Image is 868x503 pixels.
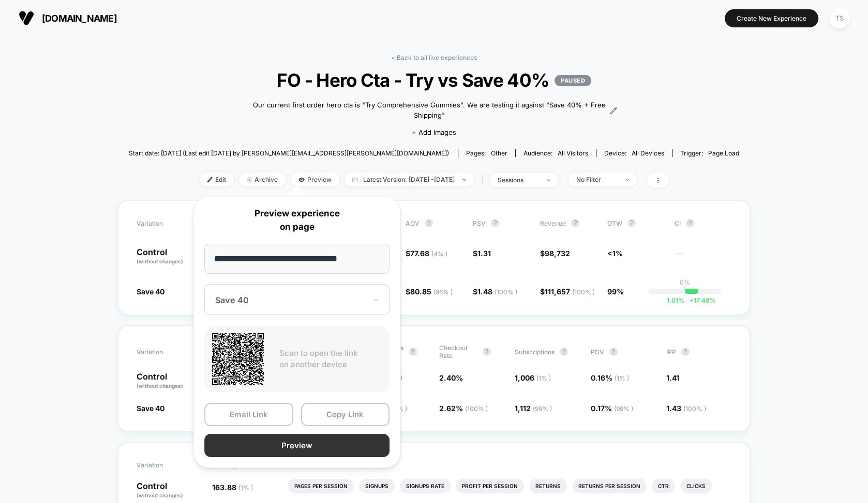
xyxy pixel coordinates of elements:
span: 98,732 [545,249,570,258]
li: Signups Rate [400,479,451,493]
span: $ [540,249,570,258]
p: | [684,286,686,294]
span: --- [675,250,731,265]
img: end [625,179,629,181]
li: Signups [359,479,395,493]
p: Would like to see more reports? [288,461,732,468]
div: No Filter [576,176,618,183]
p: Control [137,482,202,499]
button: ? [681,348,690,356]
span: Edit [200,172,234,186]
span: 1,112 [515,404,552,413]
button: Preview [204,434,390,457]
span: (without changes) [137,383,183,389]
span: Archive [239,172,286,186]
span: $ [473,287,517,296]
button: ? [571,219,579,227]
span: PDV [591,348,604,356]
img: edit [207,177,213,182]
span: ( 96 % ) [433,288,453,296]
button: ? [409,348,417,356]
span: ( 99 % ) [614,405,633,413]
span: 0.17 % [591,404,633,413]
span: All Visitors [558,149,588,157]
span: Our current first order hero cta is "Try Comprehensive Gummies". We are testing it against "Save ... [251,100,607,120]
span: $ [406,287,453,296]
span: Save 40 [137,287,164,296]
span: Variation [137,344,193,359]
span: Variation [137,219,193,227]
span: OTW [607,219,664,227]
span: $ [473,249,491,258]
span: 2.62 % [439,404,488,413]
a: < Back to all live experiences [391,54,477,61]
li: Returns Per Session [572,479,647,493]
p: 0% [680,278,690,286]
span: 1.01 % [667,296,684,304]
span: Page Load [708,149,739,157]
span: Revenue [540,219,566,227]
li: Profit Per Session [456,479,524,493]
span: <1% [607,249,623,258]
span: [DOMAIN_NAME] [42,13,117,24]
button: ? [491,219,499,227]
p: Scan to open the link on another device [279,348,382,371]
span: Start date: [DATE] (Last edit [DATE] by [PERSON_NAME][EMAIL_ADDRESS][PERSON_NAME][DOMAIN_NAME]) [129,149,449,157]
span: 2.40 % [439,373,463,382]
button: ? [686,219,694,227]
img: end [247,177,252,182]
span: ( 100 % ) [572,288,595,296]
span: + [690,296,694,304]
div: Trigger: [680,149,739,157]
span: 1.41 [666,373,679,382]
span: AOV [406,219,420,227]
p: Control [137,372,202,390]
button: TS [826,8,852,29]
button: ? [609,348,618,356]
span: 163.88 [212,483,253,492]
span: 77.68 [410,249,447,258]
div: Pages: [466,149,507,157]
span: FO - Hero Cta - Try vs Save 40% [159,69,709,91]
span: Subscriptions [515,348,555,356]
span: PSV [473,219,486,227]
span: + Add Images [412,128,456,136]
span: 1.43 [666,404,706,413]
span: ( 100 % ) [465,405,488,413]
span: ( 1 % ) [536,374,551,382]
span: ( 100 % ) [683,405,706,413]
button: ? [560,348,568,356]
span: ( 99 % ) [533,405,552,413]
span: Save 40 [137,404,164,413]
li: Pages Per Session [288,479,354,493]
span: IPP [666,348,676,356]
button: Create New Experience [725,9,818,27]
span: Checkout Rate [439,344,477,359]
span: Variation [137,461,193,469]
span: (without changes) [137,258,183,264]
span: 80.85 [410,287,453,296]
span: 99% [607,287,624,296]
span: 17.48 % [684,296,716,304]
span: 111,657 [545,287,595,296]
img: calendar [352,177,358,182]
button: ? [425,219,433,227]
span: 1.48 [477,287,517,296]
img: end [547,179,550,181]
button: ? [483,348,491,356]
p: Preview experience on page [204,207,390,233]
li: Returns [529,479,567,493]
span: Device: [596,149,672,157]
button: [DOMAIN_NAME] [16,10,120,26]
span: ( 1 % ) [615,374,629,382]
div: sessions [498,176,539,184]
span: (without changes) [137,492,183,498]
div: Audience: [523,149,588,157]
span: $ [540,287,595,296]
span: Preview [291,172,339,186]
span: other [491,149,507,157]
span: all devices [632,149,664,157]
li: Ctr [652,479,675,493]
span: CI [675,219,731,227]
span: $ [406,249,447,258]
